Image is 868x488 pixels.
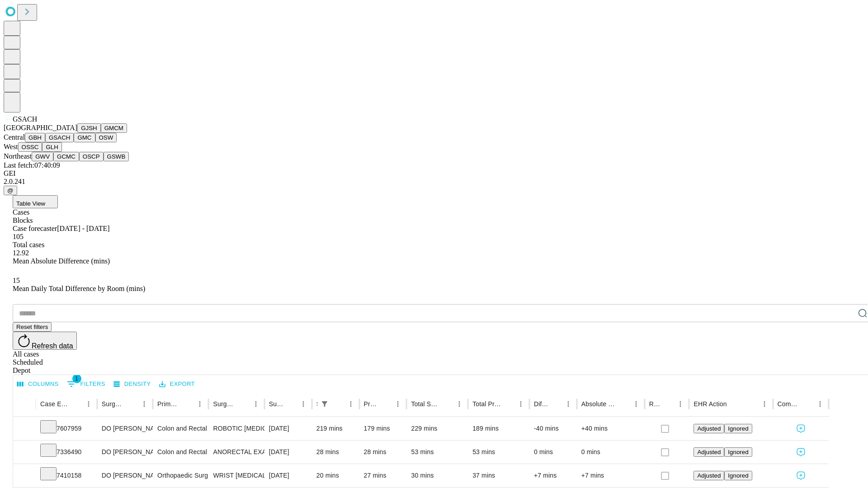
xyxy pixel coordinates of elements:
button: GSWB [104,152,129,161]
div: [DATE] [269,441,307,464]
div: [DATE] [269,464,307,487]
button: Sort [549,398,562,410]
div: WRIST [MEDICAL_DATA] SURGERY RELEASE TRANSVERSE [MEDICAL_DATA] LIGAMENT [213,464,259,487]
span: Refresh data [32,342,73,350]
button: Menu [344,398,357,410]
button: Refresh data [13,332,77,350]
span: Northeast [4,152,32,160]
button: Sort [379,398,392,410]
button: Sort [502,398,514,410]
button: OSCP [79,152,104,161]
div: 189 mins [472,417,525,440]
button: Density [111,377,153,391]
div: Colon and Rectal Surgery [157,417,204,440]
span: 1 [72,374,81,383]
span: Adjusted [697,425,721,432]
div: Orthopaedic Surgery [157,464,204,487]
button: Menu [514,398,527,410]
div: 30 mins [411,464,463,487]
div: Total Predicted Duration [472,400,501,408]
div: ROBOTIC [MEDICAL_DATA] PARTIAL [MEDICAL_DATA] WITH COLOPROCTOSTOMY [213,417,259,440]
div: Colon and Rectal Surgery [157,441,204,464]
button: GBH [25,133,45,142]
button: Adjusted [693,447,724,457]
button: Sort [801,398,814,410]
button: GCMC [53,152,79,161]
div: Surgery Date [269,400,283,408]
button: Ignored [724,471,752,480]
div: 53 mins [411,441,463,464]
div: ANORECTAL EXAM UNDER ANESTHESIA [213,441,259,464]
div: Absolute Difference [581,400,616,408]
div: Comments [778,400,800,408]
button: Adjusted [693,471,724,480]
div: 0 mins [534,441,572,464]
span: Mean Daily Total Difference by Room (mins) [13,285,145,292]
button: Menu [630,398,642,410]
button: Show filters [318,398,331,410]
span: Adjusted [697,472,721,479]
div: 28 mins [316,441,355,464]
button: Sort [728,398,741,410]
span: 12.92 [13,249,29,257]
div: DO [PERSON_NAME] [102,417,148,440]
div: Scheduled In Room Duration [316,400,317,408]
div: 28 mins [364,441,402,464]
button: Sort [125,398,138,410]
div: 179 mins [364,417,402,440]
span: Central [4,133,25,141]
button: Menu [562,398,575,410]
button: OSW [95,133,117,142]
button: Ignored [724,424,752,433]
button: Menu [392,398,404,410]
div: 27 mins [364,464,402,487]
span: Total cases [13,241,44,249]
button: Select columns [15,377,61,391]
div: DO [PERSON_NAME] [102,441,148,464]
div: 7410158 [40,464,93,487]
button: OSSC [18,142,42,152]
div: Predicted In Room Duration [364,400,378,408]
div: GEI [4,169,864,178]
button: GMCM [101,123,127,133]
button: GSACH [45,133,74,142]
button: Menu [297,398,310,410]
span: 105 [13,233,24,240]
button: Export [157,377,197,391]
button: Menu [250,398,262,410]
span: Reset filters [16,324,48,330]
span: GSACH [13,115,37,123]
span: [DATE] - [DATE] [57,225,109,232]
span: Table View [16,200,45,207]
div: [DATE] [269,417,307,440]
div: Total Scheduled Duration [411,400,439,408]
div: 229 mins [411,417,463,440]
button: Menu [674,398,687,410]
div: Case Epic Id [40,400,69,408]
button: Menu [758,398,771,410]
div: EHR Action [693,400,726,408]
button: GJSH [77,123,101,133]
div: +7 mins [581,464,640,487]
span: [GEOGRAPHIC_DATA] [4,124,77,131]
span: West [4,143,18,150]
div: 7336490 [40,441,93,464]
div: 37 mins [472,464,525,487]
div: 53 mins [472,441,525,464]
span: Ignored [728,449,748,455]
span: @ [7,187,14,194]
div: +40 mins [581,417,640,440]
button: Sort [661,398,674,410]
button: Sort [70,398,82,410]
button: Sort [617,398,630,410]
span: Mean Absolute Difference (mins) [13,257,110,265]
div: 1 active filter [318,398,331,410]
button: Menu [138,398,151,410]
div: +7 mins [534,464,572,487]
span: 15 [13,277,20,284]
button: Sort [440,398,453,410]
button: Menu [193,398,206,410]
div: Resolved in EHR [649,400,661,408]
button: Expand [18,445,31,460]
button: GWV [32,152,53,161]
